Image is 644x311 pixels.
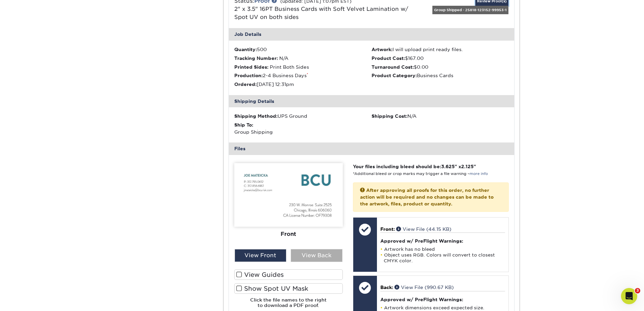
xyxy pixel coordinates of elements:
[372,72,509,79] li: Business Cards
[372,64,414,70] strong: Turnaround Cost:
[353,172,488,176] small: *Additional bleed or crop marks may trigger a file warning –
[470,172,488,176] a: more info
[229,28,514,40] div: Job Details
[235,249,286,262] div: View Front
[291,249,342,262] div: View Back
[234,82,257,87] strong: Ordered:
[372,55,405,61] strong: Product Cost:
[279,55,288,61] span: N/A
[234,122,253,128] strong: Ship To:
[372,113,509,119] div: N/A
[234,113,278,119] strong: Shipping Method:
[234,72,372,79] li: 2-4 Business Days
[372,55,509,62] li: $167.00
[461,164,474,169] span: 2.125
[234,47,257,52] strong: Quantity:
[2,290,57,309] iframe: Google Customer Reviews
[229,95,514,107] div: Shipping Details
[234,121,372,135] div: Group Shipping
[234,81,372,88] li: [DATE] 12:31pm
[372,47,392,52] strong: Artwork:
[380,226,395,232] span: Front:
[372,46,509,53] li: I will upload print ready files.
[432,6,508,14] div: Group Shipped - 25818-123152-99953-1
[380,238,505,244] h4: Approved w/ PreFlight Warnings:
[372,64,509,70] li: $0.00
[380,297,505,302] h4: Approved w/ PreFlight Warnings:
[395,285,454,290] a: View File (990.67 KB)
[234,46,372,53] li: 500
[234,283,343,294] label: Show Spot UV Mask
[360,187,494,207] strong: After approving all proofs for this order, no further action will be required and no changes can ...
[229,142,514,155] div: Files
[234,55,278,61] strong: Tracking Number:
[234,269,343,280] label: View Guides
[621,288,637,304] iframe: Intercom live chat
[380,285,393,290] span: Back:
[234,6,408,20] a: 2" x 3.5" 16PT Business Cards with Soft Velvet Lamination w/ Spot UV on both sides
[270,64,309,70] span: Print Both Sides
[380,252,505,264] li: Object uses RGB. Colors will convert to closest CMYK color.
[441,164,455,169] span: 3.625
[372,73,417,78] strong: Product Category:
[234,113,372,119] div: UPS Ground
[234,226,343,241] div: Front
[380,246,505,252] li: Artwork has no bleed
[234,73,263,78] strong: Production:
[234,64,268,70] strong: Printed Sides:
[372,113,407,119] strong: Shipping Cost:
[396,226,451,232] a: View File (44.15 KB)
[635,288,640,293] span: 3
[353,164,476,169] strong: Your files including bleed should be: " x "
